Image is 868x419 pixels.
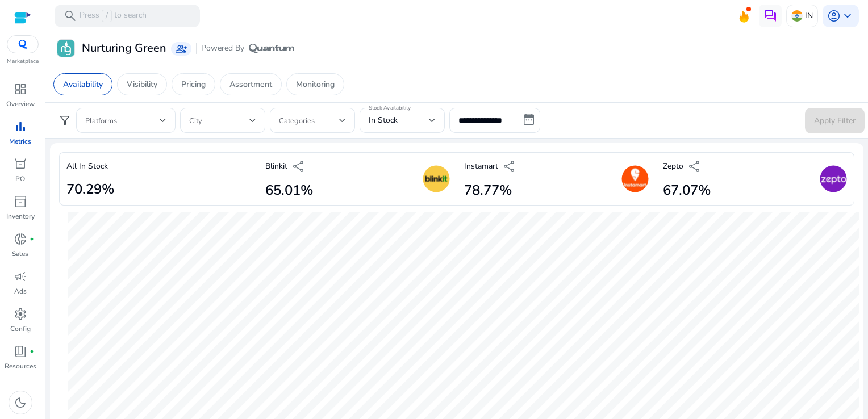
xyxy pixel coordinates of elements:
[58,114,72,127] span: filter_alt
[265,182,313,199] h2: 65.01%
[63,78,103,90] p: Availability
[80,10,147,22] p: Press to search
[805,6,813,26] p: IN
[14,307,27,321] span: settings
[6,211,35,221] p: Inventory
[30,349,34,354] span: fiber_manual_record
[663,160,683,172] p: Zepto
[66,181,114,198] h2: 70.29%
[229,78,272,90] p: Assortment
[791,10,803,22] img: in.svg
[841,9,854,23] span: keyboard_arrow_down
[827,9,841,23] span: account_circle
[14,270,27,283] span: campaign
[82,41,166,55] h3: Nurturing Green
[10,324,31,334] p: Config
[64,9,77,23] span: search
[464,160,498,172] p: Instamart
[369,115,398,125] span: In Stock
[14,157,27,171] span: orders
[102,10,112,22] span: /
[14,396,27,409] span: dark_mode
[265,160,287,172] p: Blinkit
[127,78,157,90] p: Visibility
[176,43,187,55] span: group_add
[369,104,411,112] mat-label: Stock Availability
[464,182,516,199] h2: 78.77%
[201,43,244,54] span: Powered By
[663,182,711,199] h2: 67.07%
[9,136,31,146] p: Metrics
[171,42,191,56] a: group_add
[503,160,516,173] span: share
[12,40,33,49] img: QC-logo.svg
[5,361,36,371] p: Resources
[12,249,28,259] p: Sales
[14,120,27,133] span: bar_chart
[30,237,34,241] span: fiber_manual_record
[181,78,206,90] p: Pricing
[7,57,39,66] p: Marketplace
[296,78,335,90] p: Monitoring
[6,99,35,109] p: Overview
[14,195,27,208] span: inventory_2
[14,232,27,246] span: donut_small
[66,160,108,172] p: All In Stock
[14,345,27,358] span: book_4
[688,160,702,173] span: share
[14,82,27,96] span: dashboard
[15,174,25,184] p: PO
[57,40,74,57] img: Nurturing Green
[14,286,27,296] p: Ads
[292,160,306,173] span: share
